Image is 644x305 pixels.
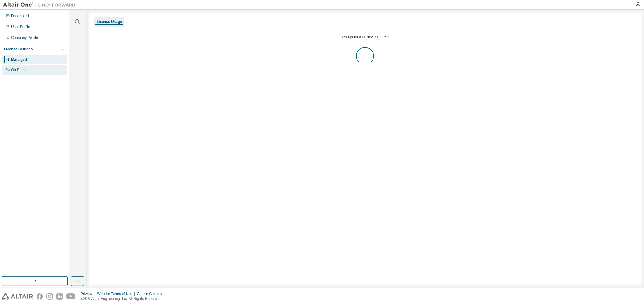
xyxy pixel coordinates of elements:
div: License Usage [97,19,122,24]
div: Company Profile [11,35,38,40]
div: Dashboard [11,14,29,18]
img: linkedin.svg [56,293,63,300]
div: License Settings [4,47,33,52]
div: Website Terms of Use [97,291,137,296]
div: User Profile [11,24,30,29]
div: Privacy [81,291,97,296]
div: Managed [11,57,27,62]
img: youtube.svg [66,293,75,300]
div: Cookie Consent [137,291,166,296]
div: Last updated at: Never [93,31,637,43]
p: © 2025 Altair Engineering, Inc. All Rights Reserved. [81,296,166,301]
img: Altair One [3,2,78,8]
img: facebook.svg [37,293,43,300]
a: Refresh [377,35,390,39]
img: instagram.svg [46,293,53,300]
img: altair_logo.svg [2,293,33,300]
div: On Prem [11,68,26,72]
